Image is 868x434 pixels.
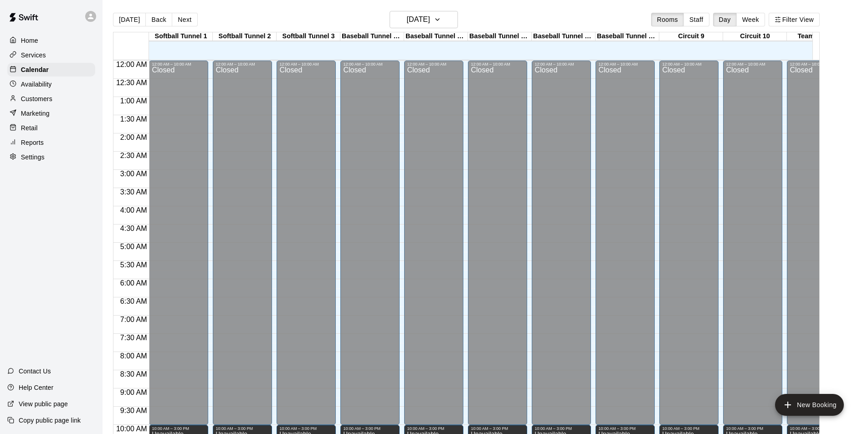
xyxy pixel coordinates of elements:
div: 12:00 AM – 10:00 AM [407,62,461,66]
a: Availability [7,77,95,91]
span: 3:30 AM [118,188,149,196]
div: Softball Tunnel 1 [149,32,213,41]
div: Closed [598,66,652,428]
h6: [DATE] [407,13,430,26]
div: Baseball Tunnel 4 (Machine) [340,32,404,41]
div: 10:00 AM – 3:00 PM [279,426,333,431]
div: 12:00 AM – 10:00 AM [790,62,843,66]
div: 12:00 AM – 10:00 AM [471,62,524,66]
p: Settings [21,153,45,162]
div: 10:00 AM – 3:00 PM [790,426,843,431]
div: Team Room 1 [787,32,851,41]
span: 1:00 AM [118,97,149,105]
button: Filter View [769,13,820,26]
span: 6:00 AM [118,279,149,287]
div: 12:00 AM – 10:00 AM: Closed [277,61,336,425]
div: 12:00 AM – 10:00 AM: Closed [340,61,400,425]
button: Week [736,13,765,26]
div: 12:00 AM – 10:00 AM: Closed [149,61,208,425]
p: Services [21,51,46,60]
div: Closed [216,66,269,428]
button: [DATE] [390,11,458,28]
div: 10:00 AM – 3:00 PM [407,426,461,431]
p: Availability [21,80,52,89]
a: Retail [7,121,95,135]
a: Home [7,34,95,47]
div: Closed [279,66,333,428]
button: Day [713,13,737,26]
span: 8:00 AM [118,352,149,360]
div: 12:00 AM – 10:00 AM: Closed [468,61,527,425]
div: Closed [534,66,588,428]
div: 12:00 AM – 10:00 AM: Closed [532,61,591,425]
span: 9:30 AM [118,407,149,414]
button: [DATE] [113,13,146,26]
div: Softball Tunnel 3 [277,32,340,41]
span: 12:30 AM [114,79,149,87]
span: 2:30 AM [118,152,149,159]
p: Calendar [21,65,49,74]
span: 7:00 AM [118,316,149,323]
p: Reports [21,138,44,147]
span: 3:00 AM [118,170,149,178]
span: 8:30 AM [118,370,149,378]
div: Circuit 9 [659,32,723,41]
div: 12:00 AM – 10:00 AM: Closed [213,61,272,425]
div: 12:00 AM – 10:00 AM: Closed [659,61,719,425]
p: Help Center [19,383,53,392]
div: 12:00 AM – 10:00 AM: Closed [404,61,463,425]
span: 5:00 AM [118,243,149,250]
div: Closed [343,66,397,428]
div: 10:00 AM – 3:00 PM [662,426,716,431]
div: Softball Tunnel 2 [213,32,277,41]
div: 12:00 AM – 10:00 AM [662,62,716,66]
div: Customers [7,92,95,106]
div: 12:00 AM – 10:00 AM [279,62,333,66]
div: Closed [662,66,716,428]
p: Marketing [21,109,50,118]
a: Reports [7,136,95,149]
div: 10:00 AM – 3:00 PM [726,426,780,431]
span: 1:30 AM [118,115,149,123]
div: Closed [790,66,843,428]
button: Next [172,13,197,26]
span: 9:00 AM [118,388,149,396]
a: Calendar [7,63,95,77]
div: 12:00 AM – 10:00 AM [726,62,780,66]
button: add [775,394,844,416]
p: Customers [21,94,52,103]
div: Closed [407,66,461,428]
div: 10:00 AM – 3:00 PM [152,426,205,431]
button: Back [145,13,172,26]
p: Home [21,36,38,45]
a: Services [7,48,95,62]
div: 12:00 AM – 10:00 AM [152,62,205,66]
span: 5:30 AM [118,261,149,269]
div: Baseball Tunnel 5 (Machine) [404,32,468,41]
span: 4:00 AM [118,206,149,214]
span: 4:30 AM [118,225,149,232]
div: 12:00 AM – 10:00 AM [534,62,588,66]
div: 10:00 AM – 3:00 PM [216,426,269,431]
div: 12:00 AM – 10:00 AM [216,62,269,66]
div: Baseball Tunnel 6 (Machine) [468,32,532,41]
div: Closed [726,66,780,428]
a: Settings [7,150,95,164]
div: Circuit 10 [723,32,787,41]
a: Marketing [7,107,95,120]
div: 10:00 AM – 3:00 PM [471,426,524,431]
span: 6:30 AM [118,297,149,305]
span: 12:00 AM [114,61,149,68]
p: View public page [19,399,68,408]
button: Staff [683,13,709,26]
div: 10:00 AM – 3:00 PM [343,426,397,431]
span: 10:00 AM [114,425,149,433]
div: Baseball Tunnel 8 (Mound) [596,32,659,41]
div: 10:00 AM – 3:00 PM [534,426,588,431]
span: 2:00 AM [118,133,149,141]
